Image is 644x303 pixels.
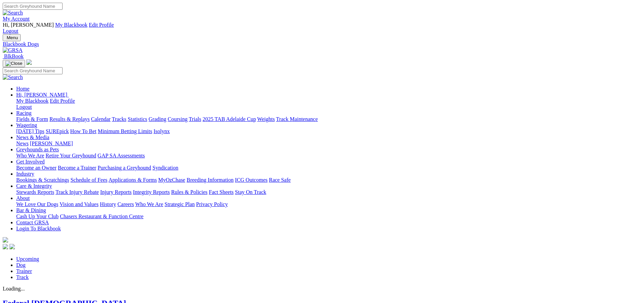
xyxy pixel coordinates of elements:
[269,177,290,183] a: Race Safe
[16,165,641,171] div: Get Involved
[149,116,166,122] a: Grading
[16,98,49,104] a: My Blackbook
[128,116,147,122] a: Statistics
[49,116,90,122] a: Results & Replays
[3,53,24,59] a: BlkBook
[16,128,641,134] div: Wagering
[16,274,29,280] a: Track
[70,177,107,183] a: Schedule of Fees
[235,177,267,183] a: ICG Outcomes
[16,268,32,274] a: Trainer
[3,244,8,249] img: facebook.svg
[16,226,61,231] a: Login To Blackbook
[16,213,641,220] div: Bar & Dining
[3,22,641,34] div: My Account
[16,116,48,122] a: Fields & Form
[3,28,18,34] a: Logout
[158,177,185,183] a: MyOzChase
[16,177,641,183] div: Industry
[16,189,641,195] div: Care & Integrity
[152,165,178,171] a: Syndication
[276,116,318,122] a: Track Maintenance
[30,141,73,146] a: [PERSON_NAME]
[16,134,49,140] a: News & Media
[50,98,75,104] a: Edit Profile
[153,128,170,134] a: Isolynx
[16,147,59,152] a: Greyhounds as Pets
[3,16,30,22] a: My Account
[16,98,641,110] div: Hi, [PERSON_NAME]
[3,286,25,292] span: Loading...
[135,201,163,207] a: Who We Are
[16,92,67,98] span: Hi, [PERSON_NAME]
[98,153,145,158] a: GAP SA Assessments
[98,165,151,171] a: Purchasing a Greyhound
[16,110,31,116] a: Racing
[16,201,58,207] a: We Love Our Dogs
[16,116,641,122] div: Racing
[16,220,49,225] a: Contact GRSA
[3,10,23,16] img: Search
[16,256,39,262] a: Upcoming
[7,35,18,40] span: Menu
[26,59,32,65] img: logo-grsa-white.png
[55,22,88,28] a: My Blackbook
[3,47,23,53] img: GRSA
[3,34,21,41] button: Toggle navigation
[55,189,99,195] a: Track Injury Rebate
[112,116,126,122] a: Tracks
[16,141,28,146] a: News
[3,67,63,74] input: Search
[171,189,208,195] a: Rules & Policies
[133,189,170,195] a: Integrity Reports
[16,122,37,128] a: Wagering
[3,22,54,28] span: Hi, [PERSON_NAME]
[117,201,134,207] a: Careers
[60,213,143,219] a: Chasers Restaurant & Function Centre
[16,128,44,134] a: [DATE] Tips
[5,61,22,66] img: Close
[16,177,69,183] a: Bookings & Scratchings
[89,22,114,28] a: Edit Profile
[3,74,23,80] img: Search
[187,177,234,183] a: Breeding Information
[100,201,116,207] a: History
[3,41,641,47] a: Blackbook Dogs
[16,159,45,165] a: Get Involved
[235,189,266,195] a: Stay On Track
[58,165,96,171] a: Become a Trainer
[109,177,157,183] a: Applications & Forms
[3,60,25,67] button: Toggle navigation
[16,153,44,158] a: Who We Are
[16,165,56,171] a: Become an Owner
[202,116,256,122] a: 2025 TAB Adelaide Cup
[196,201,228,207] a: Privacy Policy
[16,189,54,195] a: Stewards Reports
[189,116,201,122] a: Trials
[209,189,234,195] a: Fact Sheets
[91,116,111,122] a: Calendar
[16,207,46,213] a: Bar & Dining
[100,189,132,195] a: Injury Reports
[16,153,641,159] div: Greyhounds as Pets
[168,116,188,122] a: Coursing
[16,183,52,189] a: Care & Integrity
[16,201,641,207] div: About
[4,53,24,59] span: BlkBook
[16,141,641,147] div: News & Media
[16,213,58,219] a: Cash Up Your Club
[98,128,152,134] a: Minimum Betting Limits
[16,86,29,92] a: Home
[16,262,26,268] a: Dog
[59,201,98,207] a: Vision and Values
[257,116,275,122] a: Weights
[3,3,63,10] input: Search
[9,244,15,249] img: twitter.svg
[16,92,69,98] a: Hi, [PERSON_NAME]
[16,195,30,201] a: About
[16,171,34,177] a: Industry
[70,128,97,134] a: How To Bet
[165,201,195,207] a: Strategic Plan
[46,128,69,134] a: SUREpick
